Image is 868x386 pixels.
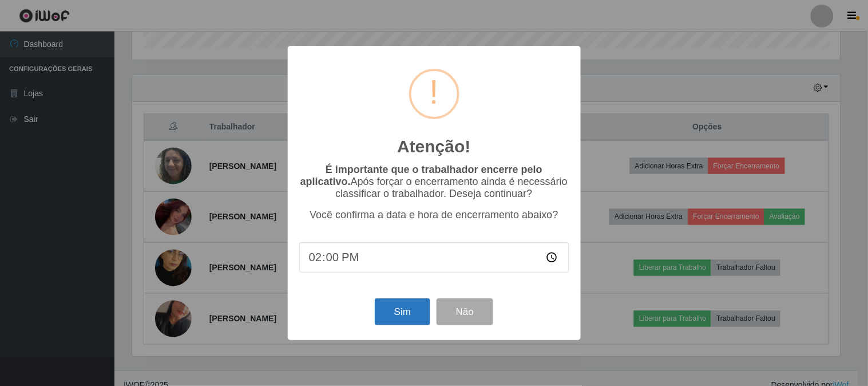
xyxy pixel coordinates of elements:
[437,298,493,325] button: Não
[397,136,470,157] h2: Atenção!
[299,164,569,200] p: Após forçar o encerramento ainda é necessário classificar o trabalhador. Deseja continuar?
[375,298,430,325] button: Sim
[299,209,569,221] p: Você confirma a data e hora de encerramento abaixo?
[300,164,542,187] b: É importante que o trabalhador encerre pelo aplicativo.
